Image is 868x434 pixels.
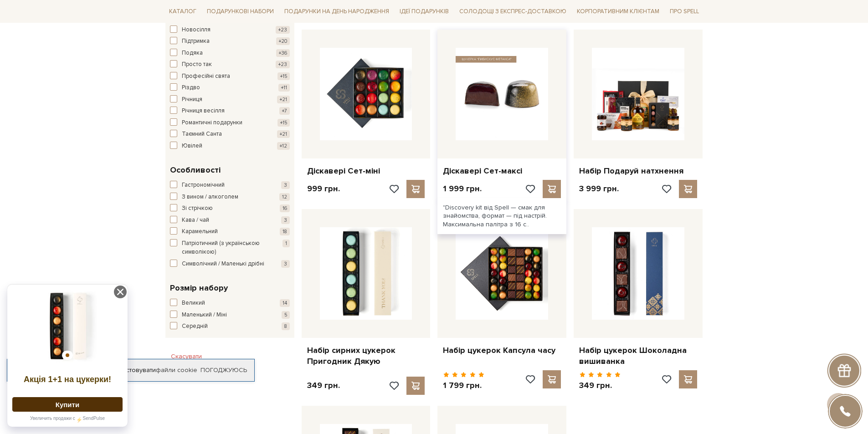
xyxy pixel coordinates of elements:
a: Діскавері Сет-міні [307,166,425,176]
span: +7 [279,107,290,115]
a: Набір цукерок Капсула часу [443,345,561,356]
span: Гастрономічний [182,181,225,190]
span: 5 [282,311,290,319]
span: Великий [182,299,205,308]
span: Середній [182,322,208,331]
button: Ювілей +12 [170,142,290,151]
span: Романтичні подарунки [182,118,242,128]
span: Символічний / Маленькі дрібні [182,260,264,269]
span: Патріотичний (з українською символікою) [182,239,265,257]
span: Зі стрічкою [182,204,213,213]
a: Корпоративним клієнтам [573,4,663,19]
button: Підтримка +20 [170,37,290,46]
button: Зі стрічкою 16 [170,204,290,213]
button: Гастрономічний 3 [170,181,290,190]
button: Професійні свята +15 [170,72,290,81]
span: Особливості [170,164,221,176]
a: Діскавері Сет-максі [443,166,561,176]
span: +23 [276,26,290,34]
span: Карамельний [182,227,218,236]
button: Романтичні подарунки +15 [170,118,290,128]
span: 1 [282,240,290,247]
span: 18 [280,228,290,235]
button: Символічний / Маленькі дрібні 3 [170,260,290,269]
span: +21 [277,130,290,138]
button: Кава / чай 3 [170,216,290,225]
span: З вином / алкоголем [182,193,238,202]
button: Новосілля +23 [170,26,290,35]
button: Скасувати [165,349,207,364]
span: +15 [277,72,290,80]
button: Середній 8 [170,322,290,331]
span: Професійні свята [182,72,230,81]
span: Різдво [182,83,200,92]
button: Карамельний 18 [170,227,290,236]
span: Подяка [182,49,203,58]
span: 8 [282,322,290,330]
a: файли cookie [156,366,197,374]
p: 999 грн. [307,184,340,194]
span: Річниця [182,95,202,104]
button: Патріотичний (з українською символікою) 1 [170,239,290,257]
p: 1 799 грн. [443,380,484,391]
span: Ювілей [182,142,202,151]
span: +15 [277,119,290,127]
button: Різдво +11 [170,83,290,92]
p: 349 грн. [579,380,621,391]
span: Просто так [182,60,212,69]
a: Солодощі з експрес-доставкою [456,4,570,19]
span: 12 [279,193,290,201]
span: Таємний Санта [182,130,222,139]
span: +12 [277,142,290,150]
a: Набір Подаруй натхнення [579,166,697,176]
span: Про Spell [666,5,703,19]
div: Я дозволяю [DOMAIN_NAME] використовувати [7,366,254,374]
span: +11 [278,84,290,92]
a: Погоджуюсь [200,366,247,374]
button: Річниця весілля +7 [170,107,290,116]
img: Діскавері Сет-максі [456,48,548,140]
span: 16 [280,204,290,212]
p: 349 грн. [307,380,340,391]
a: Набір сирних цукерок Пригодник Дякую [307,345,425,367]
button: Просто так +23 [170,60,290,69]
a: Набір цукерок Шоколадна вишиванка [579,345,697,367]
span: 3 [281,260,290,268]
span: 3 [281,181,290,189]
span: +23 [276,61,290,68]
button: З вином / алкоголем 12 [170,193,290,202]
span: Ідеї подарунків [396,5,452,19]
span: Розмір набору [170,282,228,294]
div: "Discovery kit від Spell — смак для знайомства, формат — під настрій. Максимальна палітра з 16 с.. [437,198,566,234]
button: Подяка +36 [170,49,290,58]
span: 14 [280,299,290,307]
span: Подарунки на День народження [281,5,393,19]
button: Великий 14 [170,299,290,308]
span: Каталог [165,5,200,19]
span: Маленький / Міні [182,311,227,320]
button: Річниця +21 [170,95,290,104]
span: Річниця весілля [182,107,225,116]
span: +21 [277,96,290,103]
button: Маленький / Міні 5 [170,311,290,320]
span: +36 [276,49,290,57]
span: Підтримка [182,37,210,46]
p: 3 999 грн. [579,184,619,194]
p: 1 999 грн. [443,184,482,194]
span: Кава / чай [182,216,209,225]
button: Таємний Санта +21 [170,130,290,139]
span: Подарункові набори [203,5,277,19]
span: +20 [276,37,290,45]
span: 3 [281,216,290,224]
span: Новосілля [182,26,211,35]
